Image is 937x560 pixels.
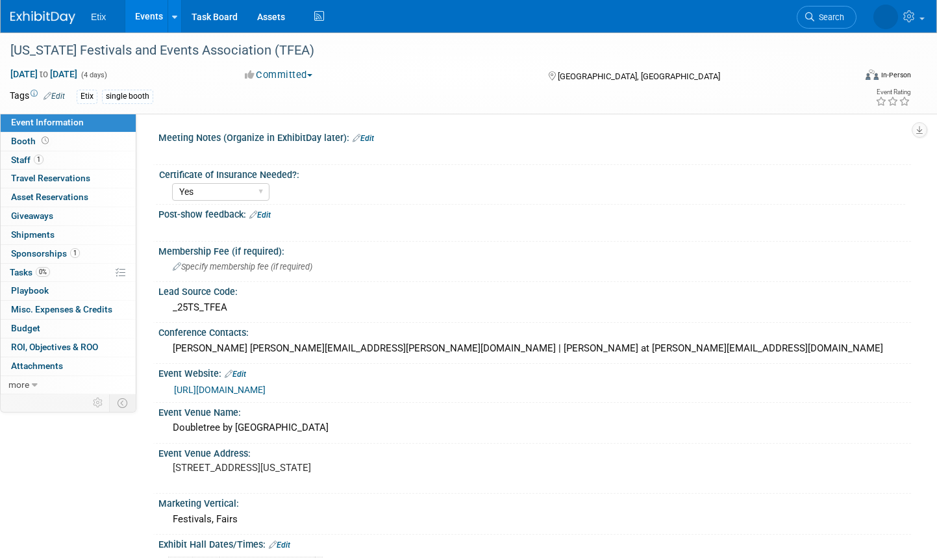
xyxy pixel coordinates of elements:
span: Playbook [11,285,49,296]
img: ExhibitDay [10,11,75,24]
pre: [STREET_ADDRESS][US_STATE] [173,462,458,474]
a: Shipments [1,226,136,244]
span: Specify membership fee (if required) [173,262,312,272]
a: Edit [225,370,246,379]
span: 1 [70,248,80,258]
div: _25TS_TFEA [168,298,901,318]
span: Booth not reserved yet [39,136,51,146]
div: single booth [102,90,153,103]
div: Event Venue Name: [158,403,911,419]
div: Conference Contacts: [158,323,911,339]
span: Giveaways [11,210,53,221]
a: Tasks0% [1,264,136,282]
div: Membership Fee (if required): [158,242,911,258]
a: Asset Reservations [1,188,136,207]
a: Booth [1,133,136,151]
span: to [38,69,50,79]
span: Misc. Expenses & Credits [11,304,112,314]
a: more [1,376,136,394]
div: Exhibit Hall Dates/Times: [158,535,911,552]
span: 0% [36,267,50,277]
span: (4 days) [80,71,107,79]
img: Wendy Beasley [873,5,898,29]
a: Edit [269,541,290,550]
td: Personalize Event Tab Strip [87,394,110,411]
a: Budget [1,320,136,338]
a: Travel Reservations [1,170,136,188]
span: Asset Reservations [11,192,88,202]
a: Playbook [1,282,136,300]
a: Search [797,6,856,29]
div: Etix [77,90,97,103]
div: [US_STATE] Festivals and Events Association (TFEA) [6,39,834,62]
a: Giveaways [1,207,136,225]
div: Event Website: [158,364,911,381]
a: Edit [353,134,374,143]
a: [URL][DOMAIN_NAME] [174,385,266,395]
span: Attachments [11,361,63,371]
span: Search [814,12,844,22]
span: 1 [34,155,44,164]
span: Booth [11,136,51,146]
div: Event Rating [875,89,910,95]
img: Format-Inperson.png [866,70,879,80]
div: Post-show feedback: [158,205,911,222]
button: Committed [240,68,318,82]
div: Event Venue Address: [158,444,911,460]
span: Shipments [11,229,55,240]
td: Toggle Event Tabs [110,394,136,411]
div: Festivals, Fairs [168,509,901,529]
div: Event Format [777,68,911,87]
span: Budget [11,323,40,333]
a: Attachments [1,357,136,375]
div: Certificate of Insurance Needed?: [159,165,905,181]
span: Tasks [10,267,50,277]
td: Tags [10,89,65,104]
span: Travel Reservations [11,173,90,183]
span: Etix [91,12,106,22]
div: Marketing Vertical: [158,494,911,510]
a: Sponsorships1 [1,245,136,263]
span: more [8,379,29,390]
span: Event Information [11,117,84,127]
div: Doubletree by [GEOGRAPHIC_DATA] [168,418,901,438]
div: In-Person [881,70,911,80]
a: Staff1 [1,151,136,170]
a: Misc. Expenses & Credits [1,301,136,319]
a: Edit [44,92,65,101]
span: [DATE] [DATE] [10,68,78,80]
span: ROI, Objectives & ROO [11,342,98,352]
a: Event Information [1,114,136,132]
a: ROI, Objectives & ROO [1,338,136,357]
div: Lead Source Code: [158,282,911,298]
span: [GEOGRAPHIC_DATA], [GEOGRAPHIC_DATA] [558,71,720,81]
div: [PERSON_NAME] [PERSON_NAME][EMAIL_ADDRESS][PERSON_NAME][DOMAIN_NAME] | [PERSON_NAME] at [PERSON_N... [168,338,901,359]
span: Staff [11,155,44,165]
span: Sponsorships [11,248,80,259]
a: Edit [249,210,271,220]
div: Meeting Notes (Organize in ExhibitDay later): [158,128,911,145]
